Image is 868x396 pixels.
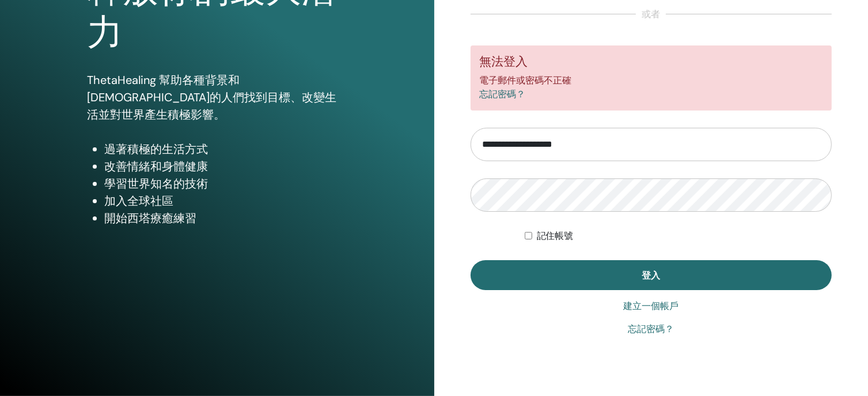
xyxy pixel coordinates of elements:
font: 登入 [642,269,660,281]
button: 登入 [471,260,832,290]
font: 改善情緒和身體健康 [104,159,208,174]
div: 無限期地保持我的身份驗證狀態，或直到我手動註銷 [525,229,832,243]
font: 建立一個帳戶 [623,300,679,311]
font: 開始西塔療癒練習 [104,211,196,226]
font: 忘記密碼？ [628,323,674,334]
font: 或者 [642,8,660,20]
font: ThetaHealing 幫助各種背景和[DEMOGRAPHIC_DATA]的人們找到目標、改變生活並對世界產生積極影響。 [87,73,336,122]
a: 忘記密碼？ [480,89,526,100]
a: 忘記密碼？ [628,322,674,336]
font: 電子郵件或密碼不正確 [480,75,572,86]
font: 學習世界知名的技術 [104,176,208,191]
font: 過著積極的生活方式 [104,142,208,157]
font: 無法登入 [480,55,528,68]
a: 建立一個帳戶 [623,299,679,313]
font: 加入全球社區 [104,193,173,208]
font: 記住帳號 [537,230,574,241]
